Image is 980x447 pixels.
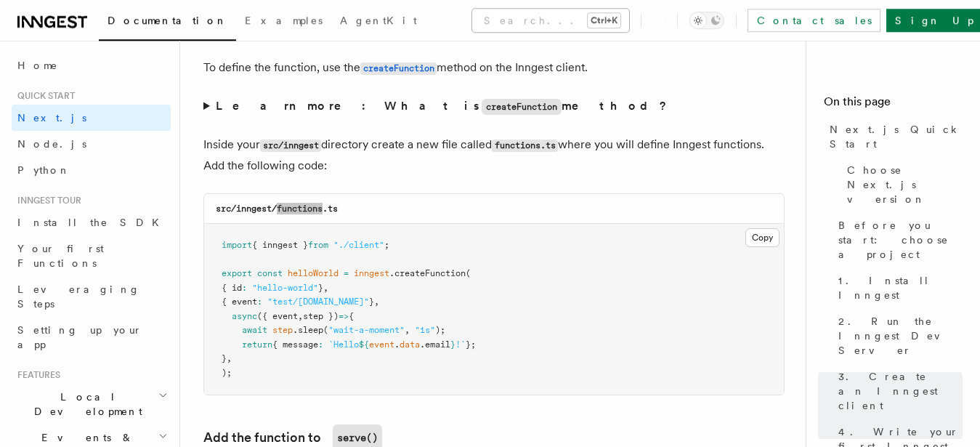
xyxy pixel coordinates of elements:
span: Next.js Quick Start [830,122,963,151]
a: AgentKit [331,4,426,39]
span: } [222,353,227,363]
a: 1. Install Inngest [833,267,963,308]
span: Install the SDK [17,217,168,228]
a: Python [12,157,171,183]
a: Node.js [12,131,171,157]
span: Inngest tour [12,195,81,206]
span: Python [17,164,70,176]
span: export [222,268,252,278]
span: , [405,325,410,335]
span: Examples [245,15,323,26]
code: functions.ts [492,140,558,152]
span: data [400,339,420,350]
span: Leveraging Steps [17,283,140,310]
span: => [339,311,349,321]
span: step }) [303,311,339,321]
span: Next.js [17,112,86,124]
a: Documentation [99,4,236,41]
code: src/inngest [260,140,321,152]
span: ${ [359,339,369,350]
a: Your first Functions [12,235,171,276]
span: } [318,283,323,293]
a: Before you start: choose a project [833,212,963,267]
span: , [323,283,328,293]
span: .email [420,339,450,350]
span: "test/[DOMAIN_NAME]" [267,297,369,307]
span: ( [323,325,328,335]
button: Local Development [12,384,171,424]
span: return [242,339,272,350]
span: { inngest } [252,240,308,250]
a: Contact sales [748,9,880,32]
span: import [222,240,252,250]
span: ); [222,368,232,378]
button: Copy [745,228,779,247]
span: inngest [354,268,389,278]
span: ; [384,240,389,250]
summary: Learn more: What iscreateFunctionmethod? [203,96,785,117]
a: Examples [236,4,331,39]
span: { event [222,297,257,307]
span: step [272,325,293,335]
span: "./client" [333,240,384,250]
a: Next.js [12,105,171,131]
span: : [318,339,323,350]
a: Leveraging Steps [12,276,171,317]
h4: On this page [824,93,963,116]
span: event [369,339,394,350]
span: , [298,311,303,321]
span: 2. Run the Inngest Dev Server [838,314,963,358]
p: Inside your directory create a new file called where you will define Inngest functions. Add the f... [203,134,785,176]
a: createFunction [360,60,437,74]
span: helloWorld [288,268,339,278]
span: async [232,311,257,321]
span: Quick start [12,90,75,102]
span: Before you start: choose a project [838,218,963,262]
span: Your first Functions [17,243,104,269]
span: 3. Create an Inngest client [838,369,963,413]
span: 1. Install Inngest [838,273,963,302]
kbd: Ctrl+K [588,13,620,28]
p: To define the function, use the method on the Inngest client. [203,57,785,78]
code: createFunction [482,99,562,115]
span: ( [466,268,471,278]
button: Toggle dark mode [689,12,724,29]
span: from [308,240,328,250]
span: } [369,297,374,307]
a: Choose Next.js version [841,157,963,212]
span: }; [466,339,476,350]
span: "wait-a-moment" [328,325,405,335]
a: 3. Create an Inngest client [833,363,963,419]
span: { [349,311,354,321]
span: Node.js [17,138,86,150]
code: src/inngest/functions.ts [216,204,338,214]
span: = [344,268,349,278]
span: .createFunction [389,268,466,278]
span: Setting up your app [17,324,142,350]
span: { id [222,283,242,293]
span: ({ event [257,311,298,321]
span: "1s" [415,325,435,335]
span: Features [12,369,60,381]
button: Search...Ctrl+K [472,9,629,32]
span: { message [272,339,318,350]
strong: Learn more: What is method? [216,99,670,113]
span: await [242,325,267,335]
span: AgentKit [340,15,417,26]
span: Local Development [12,390,158,419]
a: Install the SDK [12,209,171,235]
span: `Hello [328,339,359,350]
span: , [227,353,232,363]
span: "hello-world" [252,283,318,293]
span: . [394,339,400,350]
span: Choose Next.js version [847,163,963,206]
code: createFunction [360,63,437,75]
span: Home [17,58,58,73]
span: ); [435,325,445,335]
span: Documentation [108,15,227,26]
a: 2. Run the Inngest Dev Server [833,308,963,363]
span: , [374,297,379,307]
a: Setting up your app [12,317,171,358]
a: Next.js Quick Start [824,116,963,157]
a: Home [12,52,171,78]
